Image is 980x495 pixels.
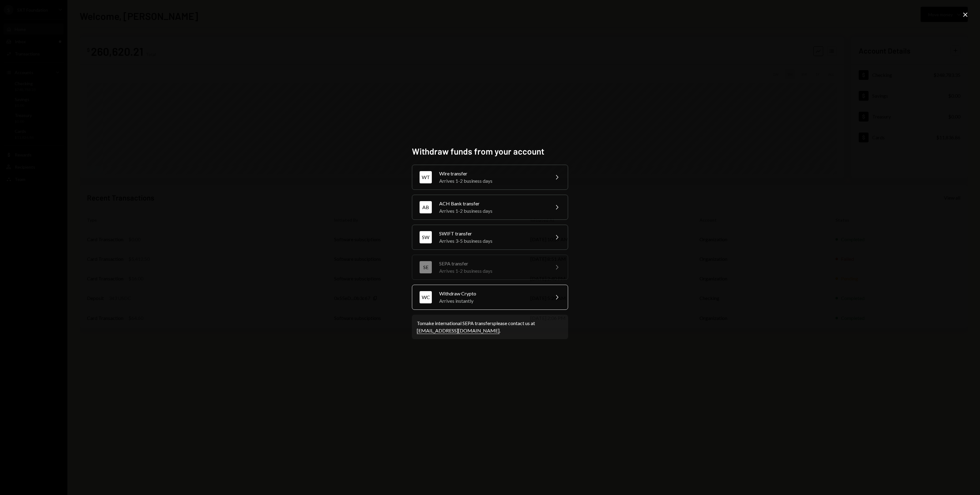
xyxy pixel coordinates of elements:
[420,291,432,303] div: WC
[417,320,563,334] div: To make international SEPA transfers please contact us at .
[412,255,568,280] button: SESEPA transferArrives 1-2 business days
[420,201,432,213] div: AB
[412,285,568,310] button: WCWithdraw CryptoArrives instantly
[439,200,546,207] div: ACH Bank transfer
[420,261,432,273] div: SE
[412,165,568,190] button: WTWire transferArrives 1-2 business days
[412,225,568,250] button: SWSWIFT transferArrives 3-5 business days
[420,231,432,243] div: SW
[412,145,568,157] h2: Withdraw funds from your account
[439,267,546,275] div: Arrives 1-2 business days
[439,230,546,237] div: SWIFT transfer
[439,260,546,267] div: SEPA transfer
[412,195,568,220] button: ABACH Bank transferArrives 1-2 business days
[439,237,546,245] div: Arrives 3-5 business days
[439,297,546,305] div: Arrives instantly
[439,207,546,215] div: Arrives 1-2 business days
[439,170,546,177] div: Wire transfer
[439,290,546,297] div: Withdraw Crypto
[417,328,499,334] a: [EMAIL_ADDRESS][DOMAIN_NAME]
[420,171,432,183] div: WT
[439,177,546,185] div: Arrives 1-2 business days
